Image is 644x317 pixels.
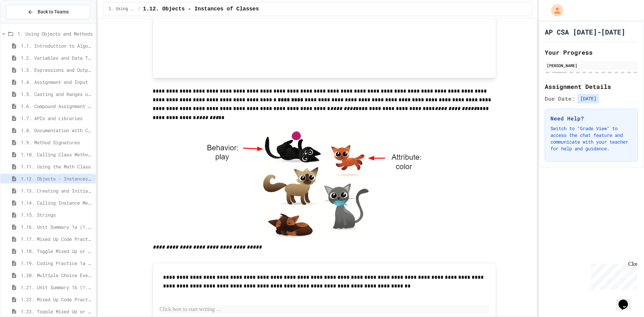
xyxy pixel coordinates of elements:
[21,54,93,61] span: 1.2. Variables and Data Types
[21,115,93,122] span: 1.7. APIs and Libraries
[21,284,93,291] span: 1.21. Unit Summary 1b (1.7-1.15)
[21,199,93,206] span: 1.14. Calling Instance Methods
[21,163,93,170] span: 1.11. Using the Math Class
[21,139,93,146] span: 1.9. Method Signatures
[21,235,93,243] span: 1.17. Mixed Up Code Practice 1.1-1.6
[21,127,93,134] span: 1.8. Documentation with Comments and Preconditions
[6,5,90,19] button: Back to Teams
[3,3,46,43] div: Chat with us now!Close
[545,95,575,103] span: Due Date:
[21,91,93,98] span: 1.5. Casting and Ranges of Values
[21,103,93,110] span: 1.6. Compound Assignment Operators
[21,175,93,182] span: 1.12. Objects - Instances of Classes
[21,211,93,218] span: 1.15. Strings
[17,30,93,37] span: 1. Using Objects and Methods
[550,114,632,122] h3: Need Help?
[545,48,638,57] h2: Your Progress
[109,6,135,12] span: 1. Using Objects and Methods
[544,3,565,18] div: My Account
[545,82,638,91] h2: Assignment Details
[547,62,636,68] div: [PERSON_NAME]
[578,94,599,103] span: [DATE]
[550,125,632,152] p: Switch to "Grade View" to access the chat feature and communicate with your teacher for help and ...
[21,151,93,158] span: 1.10. Calling Class Methods
[21,272,93,279] span: 1.20. Multiple Choice Exercises for Unit 1a (1.1-1.6)
[38,8,69,15] span: Back to Teams
[143,5,259,13] span: 1.12. Objects - Instances of Classes
[21,260,93,267] span: 1.19. Coding Practice 1a (1.1-1.6)
[21,308,93,315] span: 1.23. Toggle Mixed Up or Write Code Practice 1b (1.7-1.15)
[588,261,637,289] iframe: chat widget
[21,66,93,73] span: 1.3. Expressions and Output [New]
[138,6,140,12] span: /
[616,290,637,310] iframe: chat widget
[21,42,93,49] span: 1.1. Introduction to Algorithms, Programming, and Compilers
[545,27,625,37] h1: AP CSA [DATE]-[DATE]
[21,248,93,255] span: 1.18. Toggle Mixed Up or Write Code Practice 1.1-1.6
[21,296,93,303] span: 1.22. Mixed Up Code Practice 1b (1.7-1.15)
[21,187,93,194] span: 1.13. Creating and Initializing Objects: Constructors
[21,223,93,230] span: 1.16. Unit Summary 1a (1.1-1.6)
[21,78,93,86] span: 1.4. Assignment and Input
